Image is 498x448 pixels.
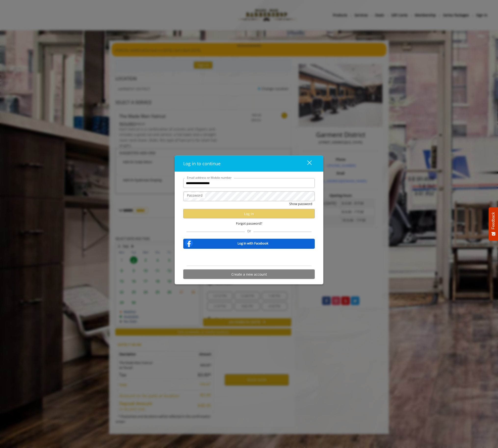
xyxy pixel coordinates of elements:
button: Create a new account [183,269,315,279]
label: Email address or Mobile number [184,175,234,180]
span: Log in to continue [183,161,221,166]
b: Log in with Facebook [237,241,268,246]
input: Password [183,192,315,201]
button: Show password [289,201,312,206]
span: Feedback [491,212,496,229]
label: Password [184,193,205,198]
iframe: Sign in with Google Button [224,252,274,263]
img: facebook-logo [184,238,194,248]
input: Email address or Mobile number [183,178,315,188]
span: Forgot password? [236,221,262,226]
div: close dialog [301,160,311,167]
span: Or [245,229,253,233]
button: Feedback - Show survey [489,207,498,241]
button: close dialog [298,159,315,169]
button: Log in [183,209,315,218]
